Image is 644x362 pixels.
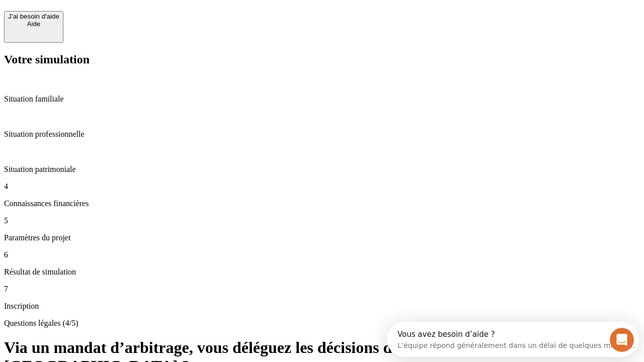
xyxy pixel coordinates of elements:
p: Questions légales (4/5) [4,319,640,328]
p: Résultat de simulation [4,267,640,277]
iframe: Intercom live chat discovery launcher [387,322,639,357]
h2: Votre simulation [4,53,640,66]
div: J’ai besoin d'aide [8,13,59,20]
iframe: Intercom live chat [610,328,634,352]
button: J’ai besoin d'aideAide [4,11,63,43]
p: 5 [4,216,640,225]
div: Ouvrir le Messenger Intercom [4,4,277,32]
div: Aide [8,20,59,28]
div: Vous avez besoin d’aide ? [11,9,248,17]
p: Situation familiale [4,95,640,104]
p: 6 [4,250,640,259]
p: Connaissances financières [4,199,640,208]
p: Inscription [4,302,640,311]
p: Situation professionnelle [4,130,640,139]
p: Paramètres du projet [4,233,640,242]
p: 4 [4,182,640,191]
p: 7 [4,285,640,294]
p: Situation patrimoniale [4,165,640,174]
div: L’équipe répond généralement dans un délai de quelques minutes. [11,17,248,27]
